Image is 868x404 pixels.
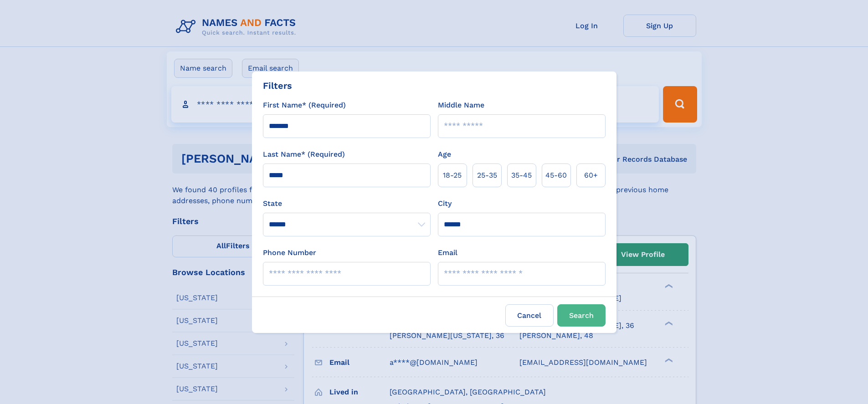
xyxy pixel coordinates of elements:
[545,170,567,181] span: 45‑60
[263,198,431,209] label: State
[263,149,345,160] label: Last Name* (Required)
[505,304,554,327] label: Cancel
[438,149,451,160] label: Age
[263,100,346,111] label: First Name* (Required)
[511,170,532,181] span: 35‑45
[438,198,452,209] label: City
[443,170,462,181] span: 18‑25
[438,100,484,111] label: Middle Name
[438,247,457,258] label: Email
[557,304,606,327] button: Search
[263,79,292,92] div: Filters
[263,247,316,258] label: Phone Number
[477,170,497,181] span: 25‑35
[584,170,598,181] span: 60+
